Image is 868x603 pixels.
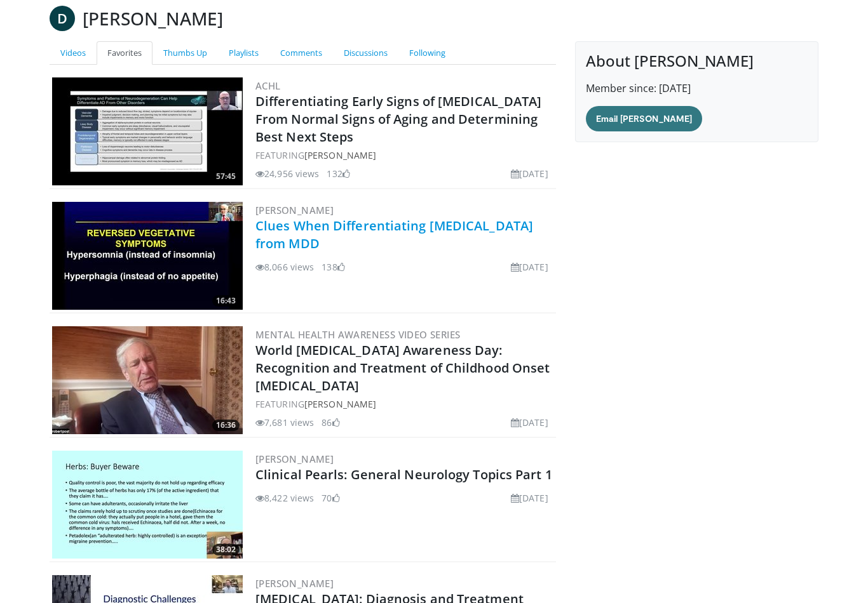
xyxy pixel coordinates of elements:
[255,80,281,93] a: ACHL
[322,261,344,274] li: 138
[50,6,75,32] a: D
[269,42,333,65] a: Comments
[255,329,460,341] a: Mental Health Awareness Video Series
[52,451,243,559] a: 38:02
[586,53,808,71] h4: About [PERSON_NAME]
[511,261,548,274] li: [DATE]
[255,453,334,466] a: [PERSON_NAME]
[255,467,552,484] a: Clinical Pearls: General Neurology Topics Part 1
[586,81,808,96] p: Member since: [DATE]
[83,6,223,32] h3: [PERSON_NAME]
[255,416,314,430] li: 7,681 views
[52,78,243,186] img: 599f3ee4-8b28-44a1-b622-e2e4fac610ae.300x170_q85_crop-smart_upscale.jpg
[52,78,243,186] a: 57:45
[97,42,153,65] a: Favorites
[52,327,243,435] a: 16:36
[218,42,269,65] a: Playlists
[322,416,339,430] li: 86
[255,261,314,274] li: 8,066 views
[255,492,314,505] li: 8,422 views
[50,42,97,65] a: Videos
[52,451,243,559] img: 91ec4e47-6cc3-4d45-a77d-be3eb23d61cb.300x170_q85_crop-smart_upscale.jpg
[212,296,240,307] span: 16:43
[255,398,553,411] div: FEATURING
[52,202,243,310] img: a6520382-d332-4ed3-9891-ee688fa49237.300x170_q85_crop-smart_upscale.jpg
[511,168,548,181] li: [DATE]
[212,545,240,556] span: 38:02
[398,42,456,65] a: Following
[255,342,550,395] a: World [MEDICAL_DATA] Awareness Day: Recognition and Treatment of Childhood Onset [MEDICAL_DATA]
[511,416,548,430] li: [DATE]
[212,171,240,183] span: 57:45
[304,150,376,162] a: [PERSON_NAME]
[52,327,243,435] img: dad9b3bb-f8af-4dab-abc0-c3e0a61b252e.300x170_q85_crop-smart_upscale.jpg
[322,492,339,505] li: 70
[511,492,548,505] li: [DATE]
[255,204,334,217] a: [PERSON_NAME]
[333,42,398,65] a: Discussions
[52,202,243,310] a: 16:43
[255,578,334,590] a: [PERSON_NAME]
[255,149,553,162] div: FEATURING
[255,218,533,253] a: Clues When Differentiating [MEDICAL_DATA] from MDD
[327,168,349,181] li: 132
[304,399,376,411] a: [PERSON_NAME]
[212,420,240,432] span: 16:36
[153,42,218,65] a: Thumbs Up
[586,107,702,132] a: Email [PERSON_NAME]
[255,168,319,181] li: 24,956 views
[255,93,542,146] a: Differentiating Early Signs of [MEDICAL_DATA] From Normal Signs of Aging and Determining Best Nex...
